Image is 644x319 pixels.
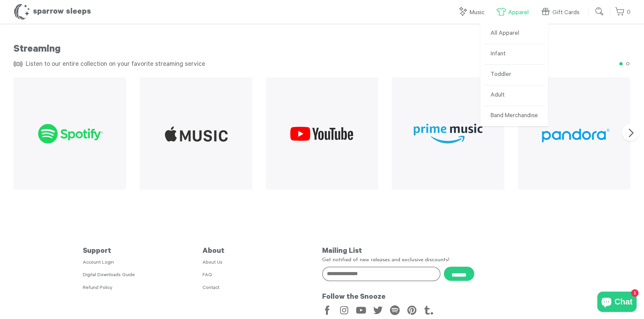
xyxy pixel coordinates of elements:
a: Digital Downloads Guide [83,273,135,278]
a: Contact [202,286,219,291]
a: Refund Policy [83,286,112,291]
img: streaming-pandora.svg [518,77,630,190]
img: streaming-youtube.svg [266,77,378,190]
a: YouTube [356,305,366,315]
h2: Streaming [14,44,630,56]
a: Music [458,5,488,20]
a: About Us [202,260,222,266]
a: Toddler [484,65,545,85]
a: Twitter [373,305,383,315]
input: Submit [593,5,606,18]
a: Account Login [83,260,114,266]
h4: Listen to our entire collection on your favorite streaming service [14,60,630,70]
h5: About [202,247,322,256]
img: streaming-spotify.svg [14,77,126,190]
a: 0 [615,5,630,20]
button: 1 of 2 [617,60,624,67]
a: Tumblr [424,305,434,315]
h5: Follow the Snooze [322,293,562,302]
a: Gift Cards [541,5,583,20]
img: streaming-primemusic.svg [392,77,504,190]
h1: Sparrow Sleeps [14,3,91,20]
a: Apparel [496,5,532,20]
h5: Mailing List [322,247,562,256]
button: Next [622,124,639,141]
a: All Apparel [484,24,545,44]
a: Instagram [339,305,349,315]
inbox-online-store-chat: Shopify online store chat [595,292,639,314]
a: Spotify [390,305,400,315]
a: Facebook [322,305,332,315]
a: Band Merchandise [484,106,545,126]
p: Get notified of new releases and exclusive discounts! [322,256,562,263]
a: FAQ [202,273,212,278]
h5: Support [83,247,202,256]
img: streaming-applemusic.svg [140,77,252,190]
a: Adult [484,85,545,106]
a: Pinterest [407,305,417,315]
button: 2 of 2 [624,60,630,67]
a: Infant [484,44,545,65]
